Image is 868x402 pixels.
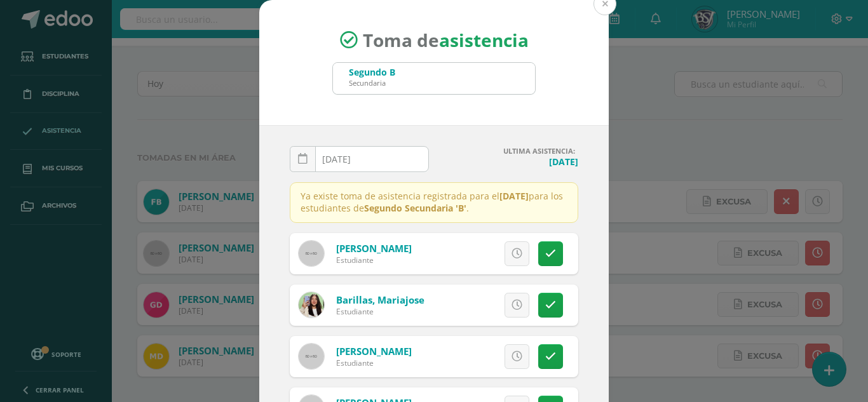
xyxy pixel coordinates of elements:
div: Secundaria [349,78,395,88]
h4: ULTIMA ASISTENCIA: [439,146,578,156]
img: 60x60 [299,344,324,369]
strong: [DATE] [499,190,529,202]
strong: Segundo Secundaria 'B' [364,202,466,214]
input: Fecha de Inasistencia [290,147,428,171]
p: Ya existe toma de asistencia registrada para el para los estudiantes de . [290,182,578,223]
h4: [DATE] [439,156,578,168]
a: [PERSON_NAME] [336,345,412,358]
div: Segundo B [349,66,395,78]
div: Estudiante [336,358,412,368]
strong: asistencia [439,28,529,52]
div: Estudiante [336,306,424,317]
a: [PERSON_NAME] [336,242,412,255]
img: 60x60 [299,241,324,266]
div: Estudiante [336,255,412,265]
a: Barillas, Mariajose [336,293,424,306]
input: Busca un grado o sección aquí... [333,63,535,94]
span: Toma de [363,28,529,52]
img: ebbd83b7ef747cc4d2899b472b5adeaf.png [299,292,324,318]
